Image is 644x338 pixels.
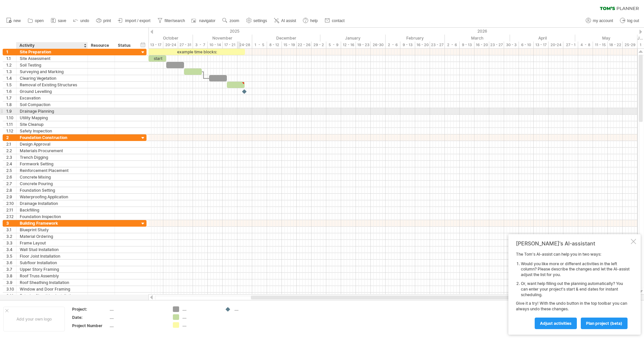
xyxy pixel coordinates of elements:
[6,181,16,187] div: 2.7
[19,42,84,49] div: Activity
[80,18,89,23] span: undo
[400,42,415,48] div: 9 - 13
[182,322,218,328] div: ....
[6,227,16,233] div: 3.1
[20,154,84,160] div: Trench Digging
[49,16,68,25] a: save
[6,69,16,75] div: 1.3
[563,42,578,48] div: 27 - 1
[20,148,84,154] div: Materials Procurement
[623,42,637,48] div: 25-29
[20,227,84,233] div: Blueprint Study
[519,42,534,48] div: 6 - 10
[208,42,223,48] div: 10 - 14
[252,42,267,48] div: 1 - 5
[193,42,208,48] div: 3 - 7
[182,306,218,312] div: ....
[489,42,504,48] div: 23 - 27
[20,220,84,226] div: Building Framework
[6,260,16,266] div: 3.6
[3,307,65,331] div: Add your own logo
[356,42,371,48] div: 19 - 23
[618,16,641,25] a: log out
[193,35,252,42] div: November 2025
[386,42,400,48] div: 2 - 6
[593,18,613,23] span: my account
[72,306,108,312] div: Project:
[20,240,84,246] div: Frame Layout
[341,42,356,48] div: 12 - 16
[6,95,16,101] div: 1.7
[6,220,16,226] div: 3
[110,315,165,320] div: ....
[267,42,282,48] div: 8 - 12
[474,42,489,48] div: 16 - 20
[6,194,16,200] div: 2.9
[608,42,623,48] div: 18 - 22
[627,18,639,23] span: log out
[332,18,345,23] span: contact
[20,161,84,167] div: Formwork Setting
[221,16,241,25] a: zoom
[445,35,510,42] div: March 2026
[6,174,16,180] div: 2.6
[20,260,84,266] div: Subfloor Installation
[190,16,217,25] a: navigator
[20,88,84,95] div: Ground Levelling
[6,82,16,88] div: 1.5
[118,42,132,49] div: Status
[516,252,630,329] div: The Tom's AI-assist can help you in two ways: Give it a try! With the undo button in the top tool...
[326,42,341,48] div: 5 - 9
[297,42,311,48] div: 22 - 26
[20,293,84,299] div: Exterior Sheathing Installation
[20,62,84,68] div: Soil Testing
[163,42,178,48] div: 20-24
[282,42,297,48] div: 15 - 19
[125,35,193,42] div: October 2025
[6,141,16,147] div: 2.1
[6,207,16,213] div: 2.11
[6,115,16,121] div: 1.10
[540,321,572,326] span: Adjust activities
[20,174,84,180] div: Concrete Mixing
[6,286,16,292] div: 3.10
[6,233,16,239] div: 3.2
[245,16,269,25] a: settings
[234,306,270,312] div: ....
[116,16,152,25] a: import / export
[6,101,16,108] div: 1.8
[20,82,84,88] div: Removal of Existing Structures
[6,108,16,114] div: 1.9
[110,323,165,328] div: ....
[20,266,84,272] div: Upper Story Framing
[6,213,16,220] div: 2.12
[6,154,16,160] div: 2.3
[521,261,630,278] li: Would you like more or different activities in the left column? Please describe the changes and l...
[6,167,16,174] div: 2.5
[20,187,84,193] div: Foundation Setting
[504,42,519,48] div: 30 - 3
[71,16,91,25] a: undo
[20,167,84,174] div: Reinforcement Placement
[320,35,386,42] div: January 2026
[20,253,84,259] div: Floor Joist Installation
[549,42,563,48] div: 20-24
[6,49,16,55] div: 1
[125,18,150,23] span: import / export
[148,55,166,62] div: start
[20,141,84,147] div: Design Approval
[415,42,430,48] div: 16 - 20
[20,49,84,55] div: Site Preparation
[510,35,575,42] div: April 2026
[584,16,615,25] a: my account
[521,281,630,297] li: Or, want help filling out the planning automatically? You can enter your project's start & end da...
[178,42,193,48] div: 27 - 31
[20,69,84,75] div: Surveying and Marking
[6,240,16,246] div: 3.3
[6,293,16,299] div: 3.11
[386,35,445,42] div: February 2026
[6,273,16,279] div: 3.8
[20,207,84,213] div: Backfilling
[20,55,84,62] div: Site Assessment
[445,42,460,48] div: 2 - 6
